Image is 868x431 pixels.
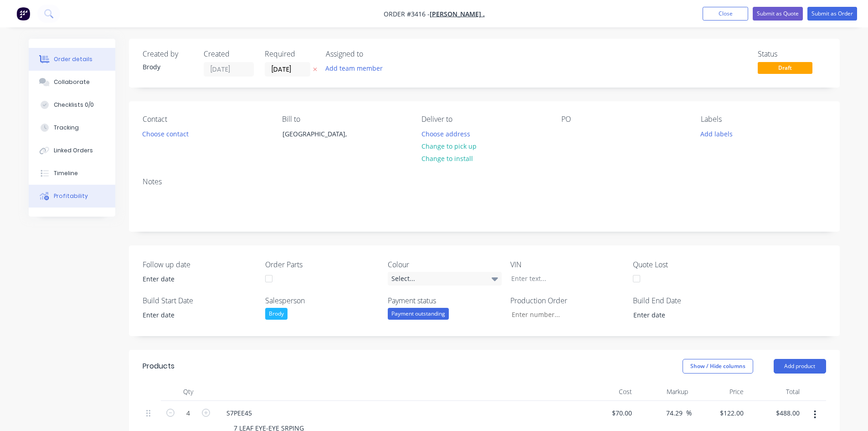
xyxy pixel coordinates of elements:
[29,185,115,208] button: Profitability
[137,127,193,140] button: Choose contact
[636,383,692,401] div: Markup
[54,101,94,109] div: Checklists 0/0
[774,359,826,374] button: Add product
[416,127,475,140] button: Choose address
[265,295,379,306] label: Salesperson
[758,62,812,73] span: Draft
[326,62,388,74] button: Add team member
[320,62,387,74] button: Add team member
[561,115,686,124] div: PO
[807,7,857,21] button: Submit as Order
[143,177,826,186] div: Notes
[758,50,826,58] div: Status
[265,259,379,270] label: Order Parts
[416,140,481,152] button: Change to pick up
[692,383,748,401] div: Price
[54,146,93,155] div: Linked Orders
[384,10,430,18] span: Order #3416 -
[54,55,92,63] div: Order details
[265,308,288,320] div: Brody
[510,295,624,306] label: Production Order
[627,308,740,322] input: Enter date
[388,295,502,306] label: Payment status
[219,406,259,420] div: S7PEE45
[701,115,826,124] div: Labels
[633,295,747,306] label: Build End Date
[204,50,254,58] div: Created
[54,192,88,200] div: Profitability
[29,93,115,116] button: Checklists 0/0
[696,127,738,140] button: Add labels
[143,361,175,372] div: Products
[686,408,692,418] span: %
[388,308,449,320] div: Payment outstanding
[703,7,748,21] button: Close
[416,152,478,165] button: Change to install
[54,169,78,177] div: Timeline
[136,272,250,286] input: Enter date
[388,259,502,270] label: Colour
[326,50,417,58] div: Assigned to
[54,78,90,86] div: Collaborate
[282,115,407,124] div: Bill to
[29,116,115,139] button: Tracking
[421,115,546,124] div: Deliver to
[282,128,358,140] div: [GEOGRAPHIC_DATA],
[388,272,502,286] div: Select...
[504,308,624,322] input: Enter number...
[633,259,747,270] label: Quote Lost
[54,124,79,132] div: Tracking
[136,308,250,322] input: Enter date
[683,359,753,374] button: Show / Hide columns
[143,50,193,58] div: Created by
[143,115,267,124] div: Contact
[143,259,257,270] label: Follow up date
[29,71,115,93] button: Collaborate
[143,295,257,306] label: Build Start Date
[430,10,485,18] a: [PERSON_NAME] .
[143,62,193,72] div: Brody
[265,50,315,58] div: Required
[29,48,115,71] button: Order details
[275,127,366,156] div: [GEOGRAPHIC_DATA],
[16,7,30,21] img: Factory
[747,383,803,401] div: Total
[580,383,636,401] div: Cost
[29,162,115,185] button: Timeline
[161,383,216,401] div: Qty
[753,7,803,21] button: Submit as Quote
[510,259,624,270] label: VIN
[29,139,115,162] button: Linked Orders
